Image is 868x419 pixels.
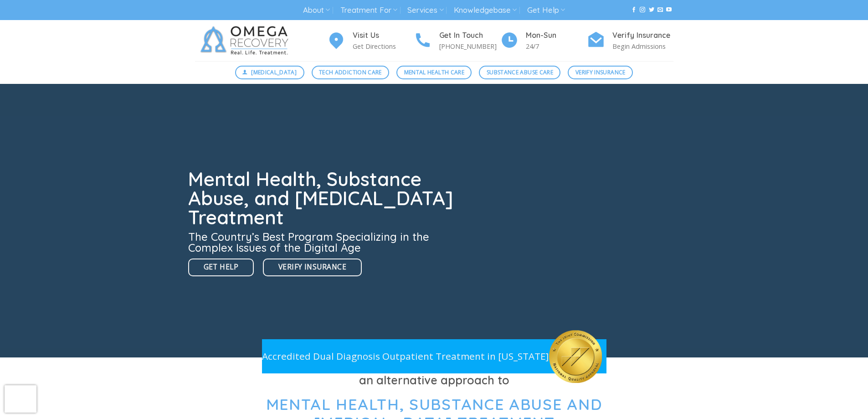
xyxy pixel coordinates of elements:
[612,41,673,52] p: Begin Admissions
[527,2,565,19] a: Get Help
[640,7,645,13] a: Follow on Instagram
[195,20,298,61] img: Omega Recovery
[649,7,654,13] a: Follow on Twitter
[404,68,464,77] span: Mental Health Care
[526,41,587,52] p: 24/7
[666,7,672,13] a: Follow on YouTube
[479,66,560,79] a: Substance Abuse Care
[263,259,362,276] a: Verify Insurance
[612,30,673,41] h4: Verify Insurance
[319,68,382,77] span: Tech Addiction Care
[195,371,673,389] h3: an alternative approach to
[631,7,637,13] a: Follow on Facebook
[262,349,549,364] p: Accredited Dual Diagnosis Outpatient Treatment in [US_STATE]
[353,30,414,41] h4: Visit Us
[575,68,626,77] span: Verify Insurance
[439,41,500,52] p: [PHONE_NUMBER]
[657,7,663,13] a: Send us an email
[487,68,553,77] span: Substance Abuse Care
[568,66,633,79] a: Verify Insurance
[303,2,330,19] a: About
[327,30,414,52] a: Visit Us Get Directions
[407,2,443,19] a: Services
[414,30,500,52] a: Get In Touch [PHONE_NUMBER]
[204,261,239,273] span: Get Help
[188,259,254,276] a: Get Help
[251,68,297,77] span: [MEDICAL_DATA]
[188,170,459,227] h1: Mental Health, Substance Abuse, and [MEDICAL_DATA] Treatment
[188,231,459,253] h3: The Country’s Best Program Specializing in the Complex Issues of the Digital Age
[454,2,517,19] a: Knowledgebase
[340,2,397,19] a: Treatment For
[235,66,304,79] a: [MEDICAL_DATA]
[439,30,500,41] h4: Get In Touch
[396,66,472,79] a: Mental Health Care
[526,30,587,41] h4: Mon-Sun
[278,261,346,273] span: Verify Insurance
[587,30,673,52] a: Verify Insurance Begin Admissions
[312,66,390,79] a: Tech Addiction Care
[353,41,414,52] p: Get Directions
